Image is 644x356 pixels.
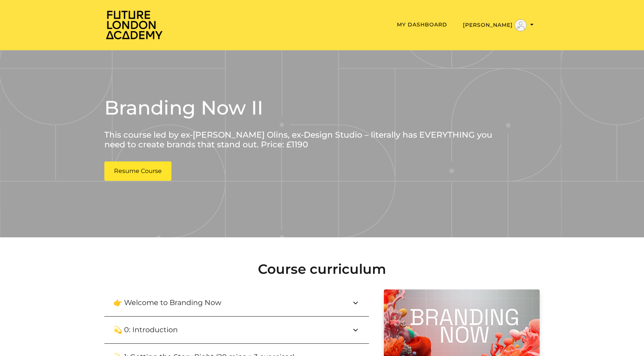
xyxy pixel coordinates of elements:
[104,10,164,40] img: Home Page
[104,161,171,181] a: Resume Course
[397,21,447,28] a: My Dashboard
[104,261,540,277] h2: Course curriculum
[104,289,369,316] button: 👉 Welcome to Branding Now
[104,317,369,343] button: 💫 0: Introduction
[104,95,496,121] h2: Branding Now II
[104,130,496,150] p: This course led by ex-[PERSON_NAME] Olins, ex-Design Studio – literally has EVERYTHING you need t...
[461,19,536,32] button: Toggle menu
[113,298,233,307] h3: 👉 Welcome to Branding Now
[113,325,190,334] h3: 💫 0: Introduction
